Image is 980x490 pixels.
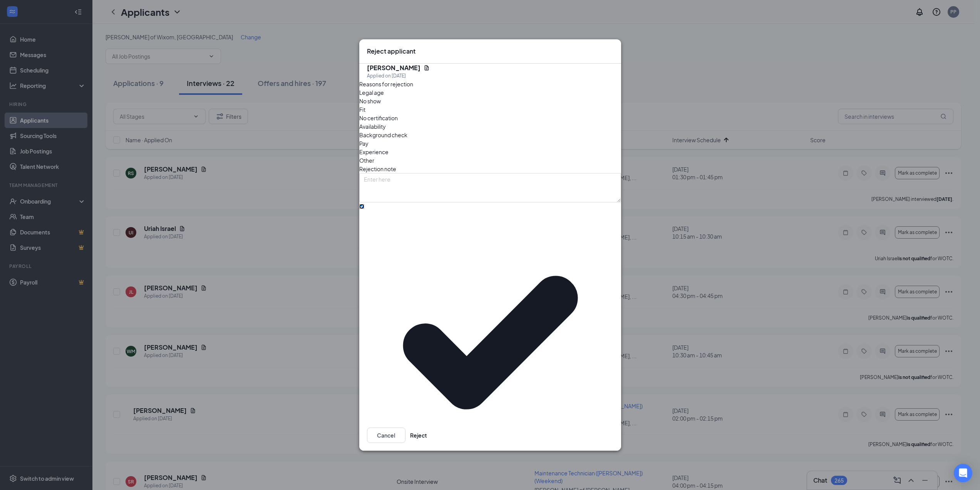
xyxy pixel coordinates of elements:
[359,122,386,131] span: Availability
[359,97,381,105] span: No show
[359,165,396,172] span: Rejection note
[424,65,430,71] svg: Document
[359,156,374,165] span: Other
[359,131,407,139] span: Background check
[359,88,384,97] span: Legal age
[359,105,365,114] span: Fit
[367,64,420,72] h5: [PERSON_NAME]
[367,47,415,56] h3: Reject applicant
[359,148,389,156] span: Experience
[359,211,621,473] svg: Checkmark
[359,114,398,122] span: No certification
[359,139,369,148] span: Pay
[367,72,430,80] div: Applied on [DATE]
[954,464,972,482] div: Open Intercom Messenger
[367,428,405,443] button: Cancel
[359,81,413,88] span: Reasons for rejection
[410,428,427,443] button: Reject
